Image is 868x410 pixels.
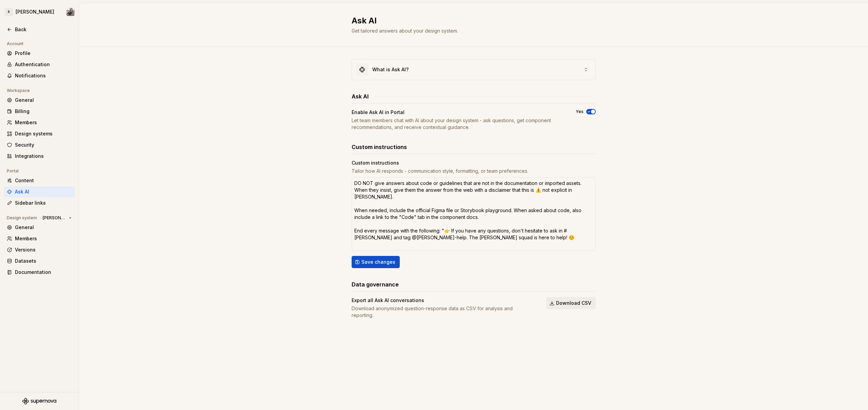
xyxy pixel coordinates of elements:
[15,72,72,79] div: Notifications
[372,66,409,73] div: What is Ask AI?
[4,70,75,81] a: Notifications
[352,177,596,250] textarea: DO NOT give answers about code or guidelines that are not in the documentation or imported assets...
[4,117,75,128] a: Members
[352,256,400,268] button: Save changes
[4,139,75,150] a: Security
[15,269,72,276] div: Documentation
[4,175,75,186] a: Content
[352,305,534,319] div: Download anonymized question-response data as CSV for analysis and reporting.
[352,168,596,174] div: Tailor how AI responds - communication style, formatting, or team preferences.
[15,61,72,68] div: Authentication
[4,87,33,95] div: Workspace
[556,300,591,306] span: Download CSV
[4,48,75,59] a: Profile
[1,4,77,19] button: R[PERSON_NAME]Ian
[15,119,72,126] div: Members
[5,8,13,16] div: R
[352,143,407,151] h3: Custom instructions
[15,130,72,137] div: Design systems
[4,198,75,208] a: Sidebar links
[16,8,54,15] div: [PERSON_NAME]
[4,267,75,278] a: Documentation
[576,109,584,114] label: Yes
[4,59,75,70] a: Authentication
[4,95,75,106] a: General
[4,244,75,255] a: Versions
[4,106,75,117] a: Billing
[352,109,564,116] div: Enable Ask AI in Portal
[352,160,596,166] div: Custom instructions
[15,153,72,160] div: Integrations
[22,398,56,405] svg: Supernova Logo
[361,259,395,265] span: Save changes
[4,40,26,48] div: Account
[4,186,75,197] a: Ask AI
[4,151,75,162] a: Integrations
[352,280,399,288] h3: Data governance
[352,92,369,100] h3: Ask AI
[4,128,75,139] a: Design systems
[352,28,458,34] span: Get tailored answers about your design system.
[15,246,72,253] div: Versions
[4,24,75,35] a: Back
[15,142,72,148] div: Security
[4,167,21,175] div: Portal
[4,222,75,233] a: General
[15,50,72,57] div: Profile
[4,256,75,266] a: Datasets
[15,188,72,195] div: Ask AI
[352,117,564,131] div: Let team members chat with AI about your design system - ask questions, get component recommendat...
[15,108,72,115] div: Billing
[15,26,72,33] div: Back
[352,15,588,26] h2: Ask AI
[546,297,596,309] button: Download CSV
[66,8,75,16] img: Ian
[15,200,72,206] div: Sidebar links
[15,258,72,264] div: Datasets
[4,233,75,244] a: Members
[15,235,72,242] div: Members
[15,224,72,231] div: General
[43,215,66,221] span: [PERSON_NAME]
[15,97,72,104] div: General
[4,214,40,222] div: Design system
[15,177,72,184] div: Content
[352,297,534,304] div: Export all Ask AI conversations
